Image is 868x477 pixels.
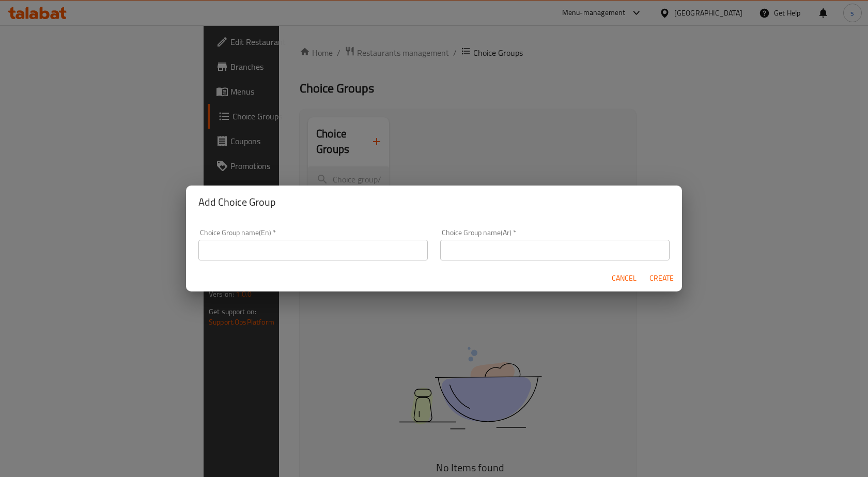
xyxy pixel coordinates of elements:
h2: Add Choice Group [198,194,670,210]
span: Create [649,272,674,285]
input: Please enter Choice Group name(en) [198,240,428,260]
span: Cancel [612,272,637,285]
button: Cancel [608,269,641,288]
input: Please enter Choice Group name(ar) [440,240,670,260]
button: Create [645,269,678,288]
